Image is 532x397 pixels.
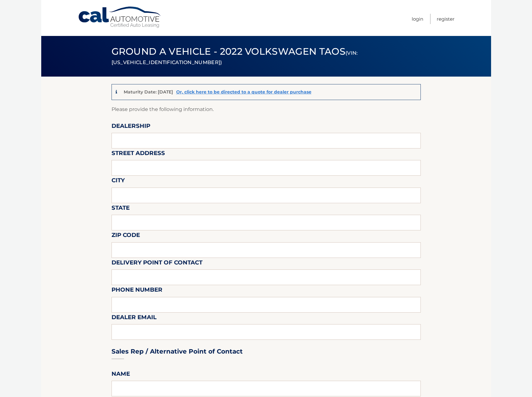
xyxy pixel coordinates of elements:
[112,105,421,114] p: Please provide the following information.
[112,230,140,242] label: Zip Code
[112,285,162,297] label: Phone Number
[112,348,243,355] h3: Sales Rep / Alternative Point of Contact
[112,369,130,381] label: Name
[112,203,130,215] label: State
[112,176,125,187] label: City
[112,148,165,160] label: Street Address
[176,89,311,95] a: Or, click here to be directed to a quote for dealer purchase
[412,14,423,24] a: Login
[112,258,202,269] label: Delivery Point of Contact
[112,121,150,133] label: Dealership
[112,313,157,324] label: Dealer Email
[112,46,358,67] span: Ground a Vehicle - 2022 Volkswagen Taos
[124,89,173,95] p: Maturity Date: [DATE]
[437,14,455,24] a: Register
[78,6,162,28] a: Cal Automotive
[112,50,358,65] small: (VIN: [US_VEHICLE_IDENTIFICATION_NUMBER])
